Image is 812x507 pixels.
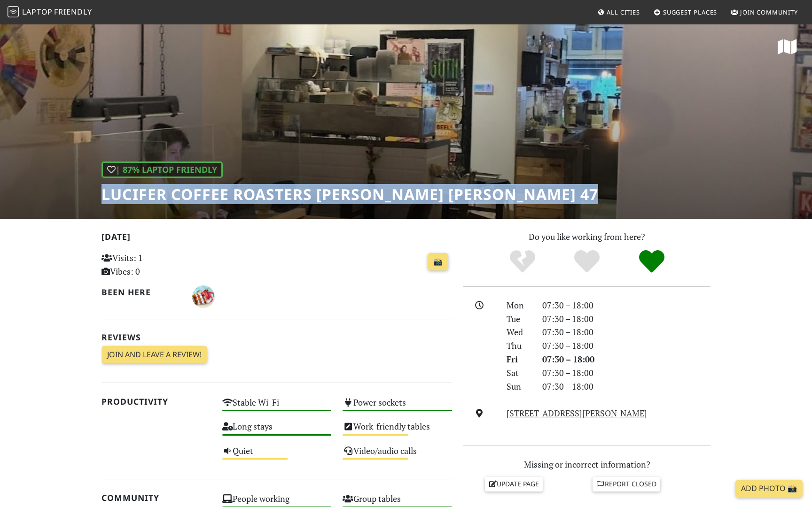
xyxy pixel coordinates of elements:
[428,253,448,271] a: 📸
[537,366,716,380] div: 07:30 – 18:00
[537,312,716,326] div: 07:30 – 18:00
[101,346,207,364] a: Join and leave a review!
[501,299,537,312] div: Mon
[22,7,53,17] span: Laptop
[490,249,555,275] div: No
[501,312,537,326] div: Tue
[501,325,537,339] div: Wed
[54,7,92,17] span: Friendly
[463,458,710,471] p: Missing or incorrect information?
[507,407,647,419] a: [STREET_ADDRESS][PERSON_NAME]
[537,380,716,393] div: 07:30 – 18:00
[501,380,537,393] div: Sun
[501,353,537,366] div: Fri
[593,477,660,491] a: Report closed
[537,353,716,366] div: 07:30 – 18:00
[101,493,211,503] h2: Community
[101,332,452,342] h2: Reviews
[554,249,619,275] div: Yes
[501,366,537,380] div: Sat
[8,6,19,17] img: LaptopFriendly
[740,8,798,16] span: Join Community
[101,185,598,203] h1: Lucifer Coffee Roasters [PERSON_NAME] [PERSON_NAME] 47
[192,290,215,301] span: Joost Visser
[485,477,543,491] a: Update page
[337,395,458,419] div: Power sockets
[101,397,211,407] h2: Productivity
[101,251,211,278] p: Visits: 1 Vibes: 0
[537,325,716,339] div: 07:30 – 18:00
[337,419,458,443] div: Work-friendly tables
[593,4,644,21] a: All Cities
[607,8,640,16] span: All Cities
[217,419,337,443] div: Long stays
[663,8,718,16] span: Suggest Places
[727,4,802,21] a: Join Community
[101,287,181,297] h2: Been here
[217,395,337,419] div: Stable Wi-Fi
[463,230,710,244] p: Do you like working from here?
[217,443,337,467] div: Quiet
[8,4,92,21] a: LaptopFriendly LaptopFriendly
[101,161,223,178] div: | 87% Laptop Friendly
[501,339,537,353] div: Thu
[337,443,458,467] div: Video/audio calls
[537,299,716,312] div: 07:30 – 18:00
[619,249,684,275] div: Definitely!
[537,339,716,353] div: 07:30 – 18:00
[101,232,452,246] h2: [DATE]
[650,4,721,21] a: Suggest Places
[192,285,215,308] img: 6320-joost.jpg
